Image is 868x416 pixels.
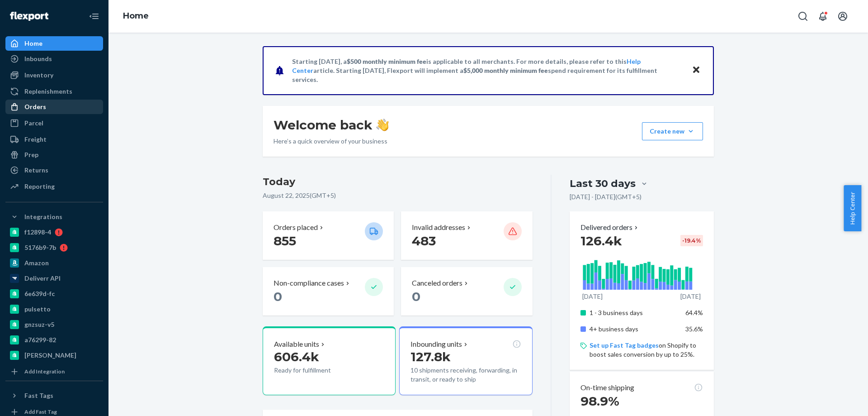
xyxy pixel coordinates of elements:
[24,305,51,314] div: pulsetto
[5,179,103,194] a: Reporting
[5,84,103,99] a: Replenishments
[412,233,436,249] span: 483
[412,222,465,233] p: Invalid addresses
[24,119,43,128] div: Parcel
[10,12,48,21] img: Flexport logo
[347,57,426,65] span: $500 monthly minimum fee
[410,349,451,364] span: 127.8k
[5,348,103,363] a: [PERSON_NAME]
[24,368,65,375] div: Add Integration
[263,175,533,189] h3: Today
[5,68,103,82] a: Inventory
[274,278,344,288] p: Non-compliance cases
[292,57,683,84] p: Starting [DATE], a is applicable to all merchants. For more details, please refer to this article...
[24,212,62,221] div: Integrations
[24,166,48,175] div: Returns
[844,185,861,231] button: Help Center
[5,333,103,347] a: a76299-82
[24,135,47,144] div: Freight
[123,11,149,21] a: Home
[24,150,38,159] div: Prep
[570,177,636,191] div: Last 30 days
[680,235,703,246] div: -19.4 %
[274,339,319,349] p: Available units
[5,287,103,301] a: 6e639d-fc
[24,289,55,298] div: 6e639d-fc
[24,351,76,360] div: [PERSON_NAME]
[24,182,55,191] div: Reporting
[5,317,103,332] a: gnzsuz-v5
[580,222,640,233] button: Delivered orders
[5,225,103,239] a: f12898-4
[690,64,702,77] button: Close
[680,292,701,301] p: [DATE]
[580,393,619,409] span: 98.9%
[24,87,72,96] div: Replenishments
[24,335,56,344] div: a76299-82
[580,233,622,249] span: 126.4k
[5,271,103,286] a: Deliverr API
[834,7,852,25] button: Open account menu
[24,102,46,111] div: Orders
[463,67,548,74] span: $5,000 monthly minimum fee
[24,320,54,329] div: gnzsuz-v5
[116,3,156,29] ol: breadcrumbs
[263,211,394,260] button: Orders placed 855
[24,243,56,252] div: 5176b9-7b
[274,233,296,249] span: 855
[274,349,319,364] span: 606.4k
[24,408,57,416] div: Add Fast Tag
[24,39,42,48] div: Home
[263,191,533,200] p: August 22, 2025 ( GMT+5 )
[590,325,679,334] p: 4+ business days
[24,274,61,283] div: Deliverr API
[642,122,703,140] button: Create new
[412,278,462,288] p: Canceled orders
[24,228,51,237] div: f12898-4
[5,366,103,377] a: Add Integration
[410,339,462,349] p: Inbounding units
[5,210,103,224] button: Integrations
[5,240,103,255] a: 5176b9-7b
[274,117,389,133] h1: Welcome back
[590,341,659,349] a: Set up Fast Tag badges
[5,148,103,162] a: Prep
[399,326,532,395] button: Inbounding units127.8k10 shipments receiving, forwarding, in transit, or ready to ship
[401,267,532,316] button: Canceled orders 0
[274,222,318,233] p: Orders placed
[274,137,389,146] p: Here’s a quick overview of your business
[5,52,103,66] a: Inbounds
[263,326,396,395] button: Available units606.4kReady for fulfillment
[5,163,103,177] a: Returns
[5,132,103,147] a: Freight
[24,71,53,80] div: Inventory
[85,7,103,25] button: Close Navigation
[274,289,282,304] span: 0
[590,341,703,359] p: on Shopify to boost sales conversion by up to 25%.
[685,325,703,333] span: 35.6%
[274,366,358,375] p: Ready for fulfillment
[5,100,103,114] a: Orders
[582,292,603,301] p: [DATE]
[24,54,52,63] div: Inbounds
[5,388,103,403] button: Fast Tags
[412,289,420,304] span: 0
[685,309,703,316] span: 64.4%
[401,211,532,260] button: Invalid addresses 483
[24,258,49,268] div: Amazon
[5,36,103,51] a: Home
[814,7,832,25] button: Open notifications
[570,192,642,201] p: [DATE] - [DATE] ( GMT+5 )
[410,366,521,384] p: 10 shipments receiving, forwarding, in transit, or ready to ship
[376,119,389,131] img: hand-wave emoji
[5,116,103,130] a: Parcel
[5,256,103,270] a: Amazon
[263,267,394,316] button: Non-compliance cases 0
[580,383,634,393] p: On-time shipping
[24,391,53,400] div: Fast Tags
[590,308,679,317] p: 1 - 3 business days
[794,7,812,25] button: Open Search Box
[5,302,103,316] a: pulsetto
